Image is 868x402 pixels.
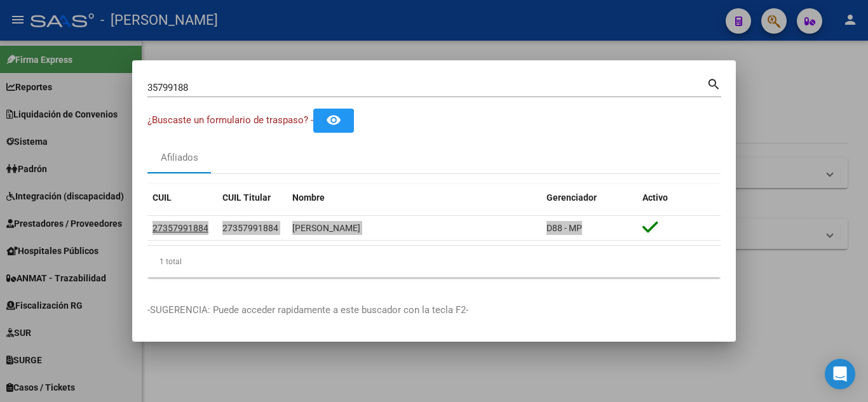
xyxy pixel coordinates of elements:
datatable-header-cell: Gerenciador [541,184,637,211]
mat-icon: remove_red_eye [326,112,341,128]
mat-icon: search [707,76,721,91]
span: ¿Buscaste un formulario de traspaso? - [147,114,313,126]
datatable-header-cell: CUIL Titular [217,184,287,211]
span: Gerenciador [546,192,597,203]
div: Open Intercom Messenger [825,359,855,389]
span: CUIL [153,192,172,203]
datatable-header-cell: Nombre [287,184,541,211]
span: 27357991884 [222,223,278,233]
span: Activo [642,192,668,203]
span: Nombre [292,192,325,203]
div: Afiliados [161,151,198,165]
datatable-header-cell: Activo [637,184,721,211]
p: -SUGERENCIA: Puede acceder rapidamente a este buscador con la tecla F2- [147,303,721,318]
span: CUIL Titular [222,192,271,203]
datatable-header-cell: CUIL [147,184,217,211]
span: D88 - MP [546,223,582,233]
span: 27357991884 [153,223,208,233]
div: [PERSON_NAME] [292,221,536,236]
div: 1 total [147,246,721,278]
